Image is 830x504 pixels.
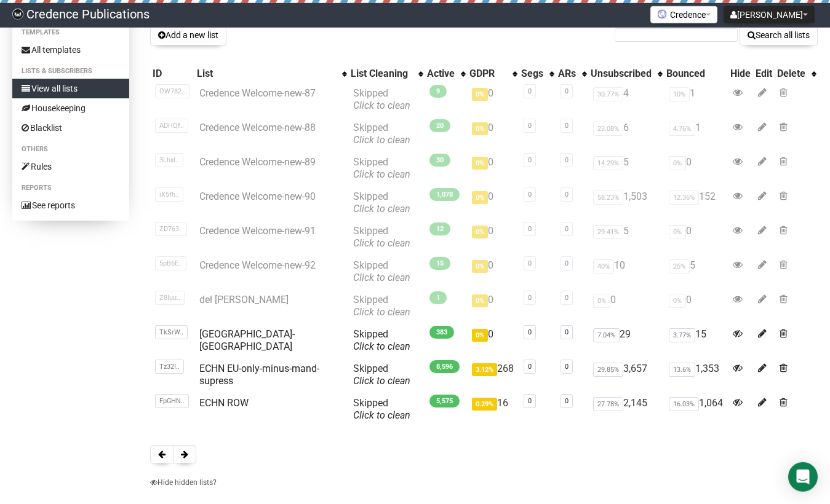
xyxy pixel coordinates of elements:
span: 40% [593,259,614,274]
a: Credence Welcome-new-88 [199,122,316,133]
a: See reports [12,195,129,215]
span: 16.03% [669,397,699,411]
span: Z8Iuu.. [155,291,185,305]
th: Segs: No sort applied, activate to apply an ascending sort [519,65,556,82]
td: 0 [467,186,519,220]
span: 0% [472,226,488,238]
td: 268 [467,358,519,392]
button: Credence [650,6,717,23]
span: ZD763.. [155,222,187,236]
img: 014c4fb6c76d8aefd1845f33fd15ecf9 [12,9,23,20]
div: Edit [756,68,772,80]
button: [PERSON_NAME] [724,6,815,23]
div: Hide [730,68,751,80]
td: 4 [588,82,664,117]
td: 10 [588,254,664,289]
td: 6 [588,117,664,151]
td: 5 [588,220,664,254]
a: 0 [528,397,532,405]
td: 0 [467,151,519,186]
li: Reports [12,181,129,195]
a: Click to clean [353,203,410,215]
span: TkSrW.. [155,325,188,339]
a: 0 [528,156,532,164]
a: 0 [528,259,532,267]
span: Skipped [353,156,410,180]
th: ARs: No sort applied, activate to apply an ascending sort [556,65,588,82]
span: 25% [669,259,690,274]
div: ARs [558,68,576,80]
a: 0 [565,328,569,336]
span: 0% [669,156,686,170]
span: Skipped [353,191,410,215]
span: 1 [429,291,447,304]
td: 1 [664,117,728,151]
a: Blacklist [12,118,129,138]
td: 0 [467,323,519,358]
a: Click to clean [353,409,410,421]
span: Skipped [353,122,410,146]
div: GDPR [469,68,506,80]
a: 0 [565,225,569,233]
a: All templates [12,40,129,60]
a: Credence Welcome-new-92 [199,259,316,271]
li: Templates [12,25,129,40]
td: 1 [664,82,728,117]
span: Tz32I.. [155,360,184,374]
span: Skipped [353,259,410,283]
span: 0% [472,157,488,170]
span: 0% [472,260,488,273]
span: 29.85% [593,363,623,377]
a: Credence Welcome-new-90 [199,191,316,202]
span: 0.29% [472,398,497,411]
a: 0 [565,191,569,199]
span: 12.36% [669,191,699,205]
span: Skipped [353,363,410,387]
div: Segs [521,68,543,80]
div: List Cleaning [351,68,412,80]
span: 7.04% [593,328,620,342]
a: Click to clean [353,306,410,318]
a: 0 [565,156,569,164]
span: 30 [429,154,450,167]
a: 0 [528,363,532,371]
div: ID [153,68,192,80]
a: 0 [528,328,532,336]
span: 27.78% [593,397,623,411]
a: Click to clean [353,237,410,249]
a: View all lists [12,79,129,98]
span: 4.76% [669,122,695,136]
td: 0 [664,220,728,254]
a: Click to clean [353,168,410,180]
a: 0 [565,259,569,267]
div: Active [427,68,455,80]
span: 1,078 [429,188,460,201]
span: 0% [472,191,488,204]
span: 5,575 [429,395,460,408]
a: Click to clean [353,375,410,387]
span: 0% [669,225,686,239]
th: ID: No sort applied, sorting is disabled [150,65,194,82]
li: Lists & subscribers [12,64,129,79]
th: Edit: No sort applied, sorting is disabled [753,65,775,82]
span: 8,596 [429,360,460,373]
td: 2,145 [588,392,664,427]
th: Hide: No sort applied, sorting is disabled [728,65,753,82]
span: ADHQf.. [155,119,188,133]
a: 0 [528,87,532,95]
td: 152 [664,186,728,220]
a: Click to clean [353,100,410,111]
span: 30.77% [593,87,623,101]
span: 9 [429,85,447,98]
span: 58.23% [593,191,623,205]
a: Hide hidden lists? [150,478,217,487]
td: 0 [467,82,519,117]
span: 0% [593,294,610,308]
span: 5pB6E.. [155,256,186,270]
span: 3Lhxl.. [155,153,183,167]
td: 1,353 [664,358,728,392]
th: List Cleaning: No sort applied, activate to apply an ascending sort [348,65,425,82]
span: 12 [429,222,450,235]
span: 29.41% [593,225,623,239]
td: 0 [664,289,728,323]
